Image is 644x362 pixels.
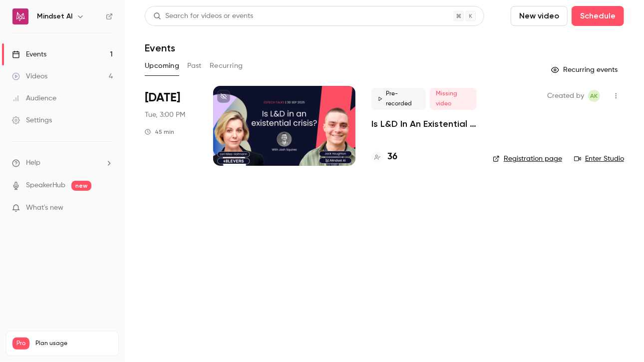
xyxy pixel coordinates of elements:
[12,338,29,350] span: Pro
[26,158,40,168] span: Help
[101,204,113,213] iframe: Noticeable Trigger
[572,6,624,26] button: Schedule
[493,154,562,164] a: Registration page
[574,154,624,164] a: Enter Studio
[12,115,52,125] div: Settings
[145,90,180,106] span: [DATE]
[187,58,202,74] button: Past
[547,62,624,78] button: Recurring events
[371,88,426,110] span: Pre-recorded
[12,49,46,59] div: Events
[387,150,397,164] h4: 36
[145,110,185,120] span: Tue, 3:00 PM
[430,88,477,110] span: Missing video
[371,118,477,130] a: Is L&D In An Existential Crisis? | EdTech Talks EP1
[371,150,397,164] a: 36
[12,93,56,103] div: Audience
[145,42,175,54] h1: Events
[210,58,243,74] button: Recurring
[37,11,72,21] h6: Mindset AI
[35,340,112,348] span: Plan usage
[591,90,598,102] span: AK
[12,71,47,81] div: Videos
[153,11,253,21] div: Search for videos or events
[26,203,63,213] span: What's new
[547,90,584,102] span: Created by
[588,90,600,102] span: Anna Kocsis
[145,86,197,166] div: Sep 30 Tue, 3:00 PM (Europe/London)
[12,8,28,24] img: Mindset AI
[145,58,179,74] button: Upcoming
[71,181,91,191] span: new
[145,128,174,136] div: 45 min
[12,158,113,168] li: help-dropdown-opener
[26,180,65,191] a: SpeakerHub
[511,6,568,26] button: New video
